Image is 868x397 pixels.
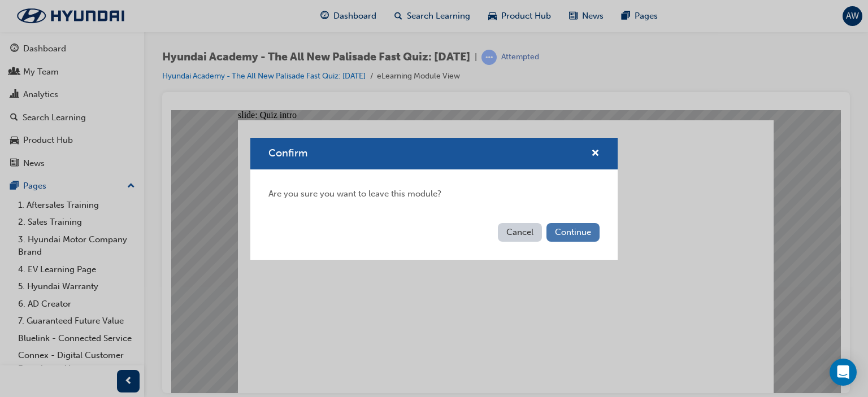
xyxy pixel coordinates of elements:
[546,223,600,242] button: Continue
[830,359,857,386] div: Open Intercom Messenger
[250,169,618,219] div: Are you sure you want to leave this module?
[591,149,600,159] span: cross-icon
[591,147,600,161] button: cross-icon
[498,223,542,242] button: Cancel
[268,147,307,159] span: Confirm
[250,138,618,260] div: Confirm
